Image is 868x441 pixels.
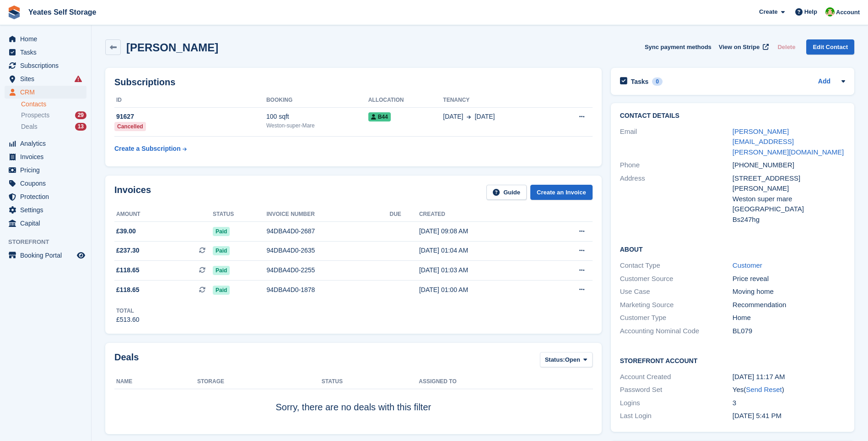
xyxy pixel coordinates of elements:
[21,122,86,132] a: Deals 13
[20,137,75,150] span: Analytics
[733,173,845,194] div: [STREET_ADDRESS][PERSON_NAME]
[390,207,419,222] th: Due
[443,93,552,108] th: Tenancy
[620,127,733,158] div: Email
[322,375,419,389] th: Status
[5,33,86,45] a: menu
[5,164,86,176] a: menu
[197,375,322,389] th: Storage
[746,386,782,393] a: Send Reset
[804,7,817,17] span: Help
[719,43,760,52] span: View on Stripe
[540,352,593,367] button: Status: Open
[5,72,86,85] a: menu
[114,77,593,88] h2: Subscriptions
[419,285,544,295] div: [DATE] 01:00 AM
[116,285,140,295] span: £118.65
[20,86,75,99] span: CRM
[620,300,733,310] div: Marketing Source
[114,144,181,154] div: Create a Subscription
[266,246,389,255] div: 94DBA4D0-2635
[20,33,75,45] span: Home
[21,122,38,131] span: Deals
[8,237,91,247] span: Storefront
[620,313,733,323] div: Customer Type
[530,185,593,200] a: Create an Invoice
[368,93,443,108] th: Allocation
[733,313,845,323] div: Home
[20,204,75,216] span: Settings
[419,226,544,236] div: [DATE] 09:08 AM
[620,372,733,382] div: Account Created
[486,185,527,200] a: Guide
[75,123,86,131] div: 13
[213,207,266,222] th: Status
[565,355,580,364] span: Open
[5,86,86,99] a: menu
[419,375,592,389] th: Assigned to
[774,39,799,55] button: Delete
[20,150,75,163] span: Invoices
[213,227,230,236] span: Paid
[620,356,845,365] h2: Storefront Account
[266,207,389,222] th: Invoice number
[75,111,86,119] div: 29
[116,226,136,236] span: £39.00
[114,185,151,200] h2: Invoices
[818,77,830,87] a: Add
[443,112,463,121] span: [DATE]
[620,287,733,297] div: Use Case
[266,285,389,295] div: 94DBA4D0-1878
[20,217,75,230] span: Capital
[733,215,845,225] div: Bs247hg
[419,265,544,275] div: [DATE] 01:03 AM
[114,112,266,121] div: 91627
[5,137,86,150] a: menu
[620,160,733,171] div: Phone
[733,204,845,215] div: [GEOGRAPHIC_DATA]
[116,265,140,275] span: £118.65
[620,173,733,225] div: Address
[733,398,845,408] div: 3
[5,204,86,216] a: menu
[114,207,213,222] th: Amount
[620,326,733,336] div: Accounting Nominal Code
[620,398,733,408] div: Logins
[715,39,771,55] a: View on Stripe
[733,261,762,269] a: Customer
[5,59,86,72] a: menu
[620,274,733,284] div: Customer Source
[114,375,197,389] th: Name
[75,250,86,261] a: Preview store
[275,402,431,412] span: Sorry, there are no deals with this filter
[733,160,845,171] div: [PHONE_NUMBER]
[7,6,21,19] img: stora-icon-8386f47178a22dfd0bd8f6a31ec36ba5ce8667c1dd55bd0f319d3a0aa187defe.svg
[620,112,845,120] h2: Contact Details
[21,111,49,120] span: Prospects
[545,355,565,364] span: Status:
[266,93,368,108] th: Booking
[645,39,712,55] button: Sync payment methods
[266,265,389,275] div: 94DBA4D0-2255
[806,39,854,55] a: Edit Contact
[733,194,845,204] div: Weston super mare
[266,226,389,236] div: 94DBA4D0-2687
[75,75,82,83] i: Smart entry sync failures have occurred
[5,249,86,262] a: menu
[733,372,845,382] div: [DATE] 11:17 AM
[733,300,845,310] div: Recommendation
[5,177,86,190] a: menu
[114,93,266,108] th: ID
[825,7,835,17] img: Angela Field
[474,112,495,121] span: [DATE]
[419,246,544,255] div: [DATE] 01:04 AM
[733,326,845,336] div: BL079
[126,41,218,54] h2: [PERSON_NAME]
[620,411,733,421] div: Last Login
[114,352,139,369] h2: Deals
[21,100,86,109] a: Contacts
[733,127,844,156] a: [PERSON_NAME][EMAIL_ADDRESS][PERSON_NAME][DOMAIN_NAME]
[21,110,86,120] a: Prospects 29
[759,7,777,17] span: Create
[20,59,75,72] span: Subscriptions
